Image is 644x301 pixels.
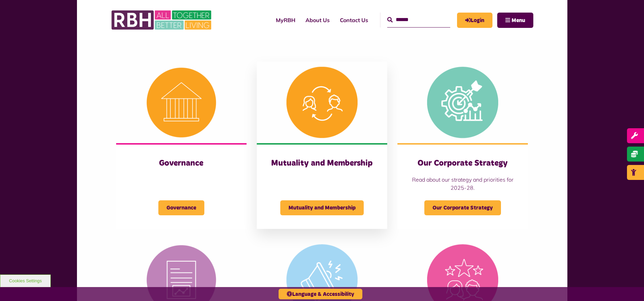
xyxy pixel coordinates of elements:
h3: Governance [130,158,233,169]
span: Governance [158,200,204,215]
img: Mutuality [257,62,387,143]
span: Our Corporate Strategy [424,200,501,215]
p: Read about our strategy and priorities for 2025-28. [411,175,514,192]
button: Language & Accessibility [279,289,362,299]
img: Governance [116,62,247,143]
a: Mutuality and Membership Mutuality and Membership [257,62,387,229]
a: About Us [300,11,335,29]
span: Menu [512,18,525,23]
a: Our Corporate Strategy Read about our strategy and priorities for 2025-28. Our Corporate Strategy [397,62,528,229]
img: RBH [111,7,213,33]
h3: Mutuality and Membership [270,158,374,169]
img: Corporate Strategy [397,62,528,143]
a: MyRBH [457,13,492,28]
a: MyRBH [271,11,300,29]
iframe: Netcall Web Assistant for live chat [613,270,644,301]
a: Contact Us [335,11,373,29]
span: Mutuality and Membership [280,200,364,215]
a: Governance Governance [116,62,247,229]
h3: Our Corporate Strategy [411,158,514,169]
button: Navigation [497,13,533,28]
